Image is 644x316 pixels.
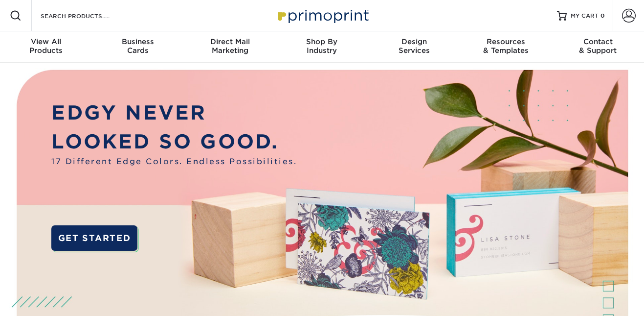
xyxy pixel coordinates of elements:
[552,37,644,55] div: & Support
[552,37,644,46] span: Contact
[276,37,368,46] span: Shop By
[51,98,297,127] p: EDGY NEVER
[600,12,605,19] span: 0
[40,10,135,22] input: SEARCH PRODUCTS.....
[51,156,297,168] span: 17 Different Edge Colors. Endless Possibilities.
[184,37,276,55] div: Marketing
[276,37,368,55] div: Industry
[92,37,184,46] span: Business
[51,127,297,156] p: LOOKED SO GOOD.
[571,12,599,20] span: MY CART
[460,37,552,46] span: Resources
[552,31,644,63] a: Contact& Support
[184,37,276,46] span: Direct Mail
[92,37,184,55] div: Cards
[368,31,460,63] a: DesignServices
[368,37,460,46] span: Design
[276,31,368,63] a: Shop ByIndustry
[184,31,276,63] a: Direct MailMarketing
[51,225,137,251] a: GET STARTED
[273,5,371,26] img: Primoprint
[368,37,460,55] div: Services
[460,31,552,63] a: Resources& Templates
[92,31,184,63] a: BusinessCards
[460,37,552,55] div: & Templates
